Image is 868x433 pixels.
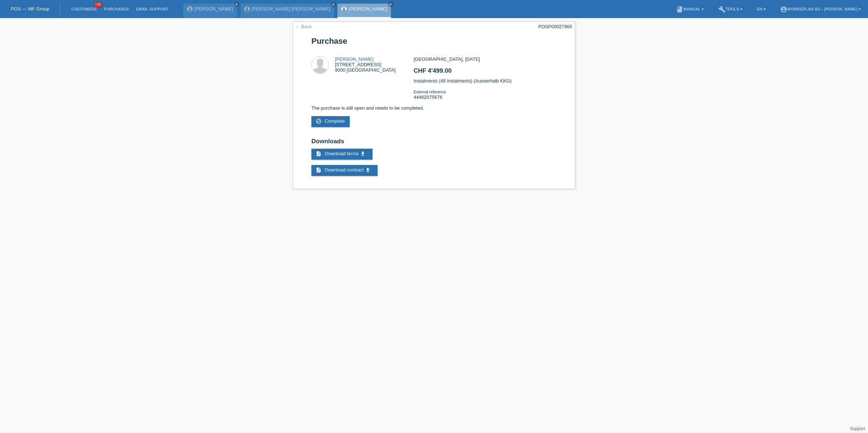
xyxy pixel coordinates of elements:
p: The purchase is still open and needs to be completed. [311,105,557,111]
i: description [316,167,322,173]
i: get_app [360,151,366,157]
span: Download terms [325,151,359,156]
a: POS — MF Group [11,6,49,12]
i: description [316,151,322,157]
span: External reference [413,90,446,94]
a: close [388,2,393,7]
h2: CHF 4'499.00 [413,67,556,78]
i: close [235,3,238,6]
i: build [718,6,726,13]
a: Support [850,426,865,431]
a: Purchases [100,7,132,11]
a: ← Back [295,24,312,29]
span: 100 [94,2,103,8]
a: [PERSON_NAME] [349,6,387,12]
div: [STREET_ADDRESS] 9000 [GEOGRAPHIC_DATA] [335,56,396,73]
a: close [331,2,336,7]
h1: Purchase [311,37,557,46]
a: description Download terms get_app [311,149,373,160]
a: Email Support [132,7,172,11]
i: close [389,3,392,6]
a: buildTools ▾ [715,7,746,11]
span: Complete [325,118,345,124]
i: close [332,3,335,6]
a: account_circleMybikeplan AG - [PERSON_NAME] ▾ [776,7,864,11]
a: [PERSON_NAME] [195,6,233,12]
a: Customers [68,7,100,11]
a: [PERSON_NAME] [PERSON_NAME] [252,6,330,12]
i: check_circle_outline [316,118,322,124]
h2: Downloads [311,138,557,149]
div: POSP00027965 [538,24,572,29]
a: check_circle_outline Complete [311,116,350,127]
a: bookManual ▾ [672,7,707,11]
div: [GEOGRAPHIC_DATA], [DATE] Instalments (48 instalments) (Ausserhalb KKG) 44462075676 [413,56,556,105]
i: book [676,6,683,13]
a: [PERSON_NAME] [335,56,374,62]
i: get_app [365,167,371,173]
a: description Download contract get_app [311,165,378,176]
a: close [234,2,239,7]
span: Download contract [325,167,364,173]
i: account_circle [780,6,787,13]
a: EN ▾ [753,7,769,11]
